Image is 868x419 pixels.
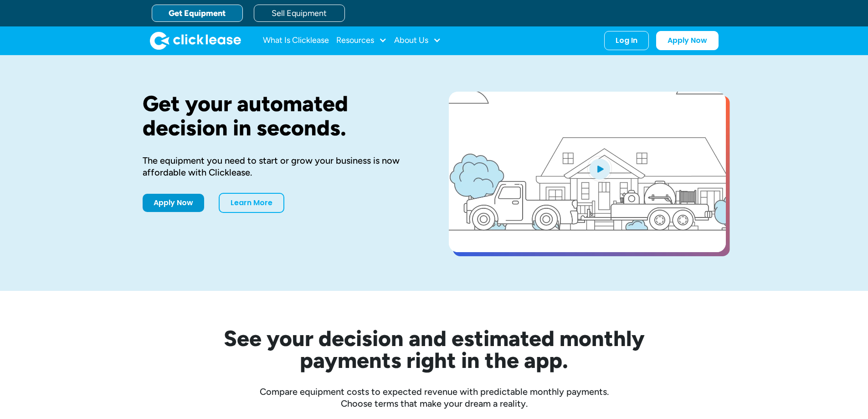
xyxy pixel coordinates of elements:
[656,31,719,50] a: Apply Now
[179,327,689,371] h2: See your decision and estimated monthly payments right in the app.
[616,36,637,45] div: Log In
[336,31,387,50] div: Resources
[219,193,284,213] a: Learn More
[143,386,726,409] div: Compare equipment costs to expected revenue with predictable monthly payments. Choose terms that ...
[143,194,204,212] a: Apply Now
[152,5,243,22] a: Get Equipment
[150,31,241,50] a: home
[587,156,612,181] img: Blue play button logo on a light blue circular background
[143,155,420,178] div: The equipment you need to start or grow your business is now affordable with Clicklease.
[143,92,420,140] h1: Get your automated decision in seconds.
[254,5,345,22] a: Sell Equipment
[449,92,726,252] a: open lightbox
[394,31,441,50] div: About Us
[263,31,329,50] a: What Is Clicklease
[150,31,241,50] img: Clicklease logo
